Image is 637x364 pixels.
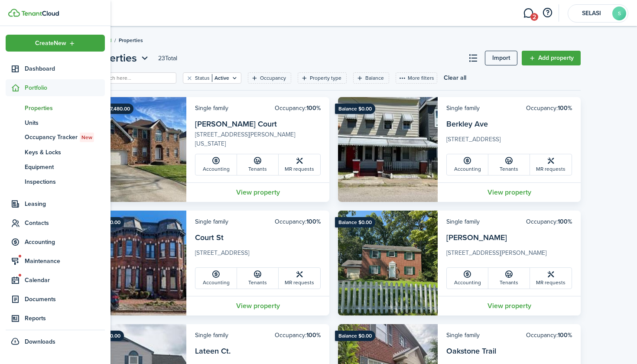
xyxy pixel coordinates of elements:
[306,331,321,340] b: 100%
[6,101,105,115] a: Properties
[186,182,329,202] a: View property
[25,257,105,266] span: Maintenance
[612,6,626,20] avatar-text: S
[119,36,143,44] span: Properties
[237,154,279,175] a: Tenants
[195,74,210,82] filter-tag-label: Status
[275,217,321,226] card-header-right: Occupancy:
[6,115,105,130] a: Units
[335,104,375,114] ribbon: Balance $0.00
[530,268,572,289] a: MR requests
[195,104,228,113] card-header-left: Single family
[446,118,488,130] a: Berkley Ave
[35,40,66,46] span: Create New
[183,72,241,84] filter-tag: Open filter
[237,268,279,289] a: Tenants
[279,154,320,175] a: MR requests
[87,50,150,66] button: Open menu
[335,217,375,227] ribbon: Balance $0.00
[195,232,224,243] a: Court St
[520,2,536,24] a: Messaging
[87,50,150,66] button: Properties
[260,74,286,82] filter-tag-label: Occupancy
[275,104,321,113] card-header-right: Occupancy:
[446,232,507,243] a: [PERSON_NAME]
[195,217,228,226] card-header-left: Single family
[446,331,480,340] card-header-left: Single family
[195,268,237,289] a: Accounting
[488,154,530,175] a: Tenants
[353,72,389,84] filter-tag: Open filter
[6,35,105,52] button: Open menu
[87,97,186,202] img: Property avatar
[25,237,105,247] span: Accounting
[275,331,321,340] card-header-right: Occupancy:
[87,211,186,315] img: Property avatar
[485,51,517,65] a: Import
[25,162,105,172] span: Equipment
[574,10,609,16] span: SELASI
[97,74,173,82] input: Search here...
[195,345,231,357] a: Lateen Ct.
[25,64,105,73] span: Dashboard
[25,337,55,346] span: Downloads
[25,148,105,157] span: Keys & Locks
[488,268,530,289] a: Tenants
[25,199,105,208] span: Leasing
[438,296,581,315] a: View property
[248,72,291,84] filter-tag: Open filter
[526,331,572,340] card-header-right: Occupancy:
[8,9,20,17] img: TenantCloud
[306,104,321,113] b: 100%
[186,75,193,81] button: Clear filter
[25,104,105,113] span: Properties
[298,72,347,84] filter-tag: Open filter
[444,72,466,84] button: Clear all
[195,154,237,175] a: Accounting
[558,217,572,226] b: 100%
[338,211,438,315] img: Property avatar
[195,130,321,148] card-description: [STREET_ADDRESS][PERSON_NAME][US_STATE]
[186,296,329,315] a: View property
[25,133,105,142] span: Occupancy Tracker
[446,345,496,357] a: Oakstone Trail
[365,74,384,82] filter-tag-label: Balance
[6,159,105,174] a: Equipment
[25,83,105,92] span: Portfolio
[530,154,572,175] a: MR requests
[21,11,59,16] img: TenantCloud
[310,74,341,82] filter-tag-label: Property type
[25,177,105,186] span: Inspections
[6,174,105,189] a: Inspections
[25,276,105,285] span: Calendar
[25,218,105,227] span: Contacts
[25,314,105,323] span: Reports
[6,60,105,77] a: Dashboard
[195,118,277,130] a: [PERSON_NAME] Court
[279,268,320,289] a: MR requests
[526,217,572,226] card-header-right: Occupancy:
[25,118,105,127] span: Units
[396,72,437,84] button: More filters
[522,51,581,65] a: Add property
[195,331,228,340] card-header-left: Single family
[212,74,229,82] filter-tag-value: Active
[158,54,177,63] header-page-total: 23 Total
[6,310,105,327] a: Reports
[446,248,572,262] card-description: [STREET_ADDRESS][PERSON_NAME]
[438,182,581,202] a: View property
[540,6,555,20] button: Open resource center
[338,97,438,202] img: Property avatar
[446,104,480,113] card-header-left: Single family
[25,295,105,304] span: Documents
[558,331,572,340] b: 100%
[558,104,572,113] b: 100%
[530,13,538,21] span: 2
[446,135,572,149] card-description: [STREET_ADDRESS]
[447,268,488,289] a: Accounting
[526,104,572,113] card-header-right: Occupancy:
[87,50,137,66] span: Properties
[195,248,321,262] card-description: [STREET_ADDRESS]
